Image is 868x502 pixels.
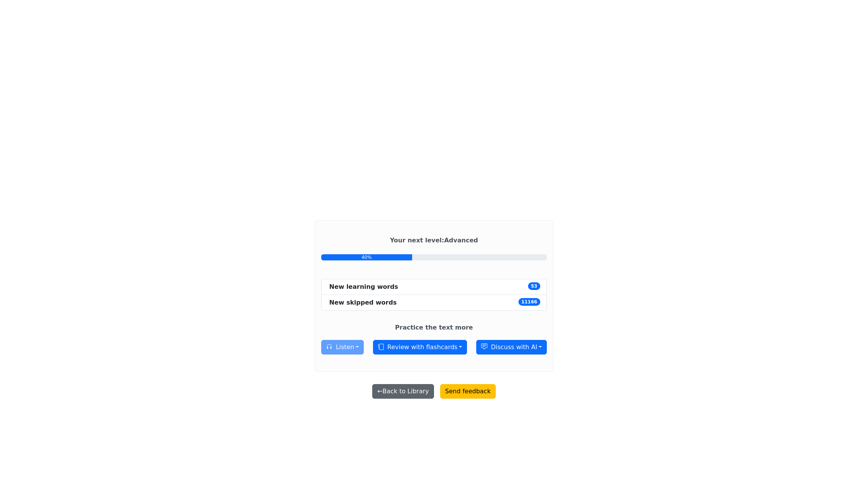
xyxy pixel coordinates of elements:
[476,340,547,355] button: Discuss with AI
[372,384,434,399] button: ←Back to Library
[528,282,540,290] span: 53
[329,282,398,292] div: New learning words
[395,324,473,331] strong: Practice the text more
[440,384,496,399] button: Send feedback
[321,254,412,260] div: 40%
[369,384,437,391] a: ←Back to Library
[373,340,467,355] button: Review with flashcards
[321,254,547,260] a: 40%
[518,298,540,306] span: 11166
[390,237,478,244] strong: Your next level : Advanced
[329,298,397,307] div: New skipped words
